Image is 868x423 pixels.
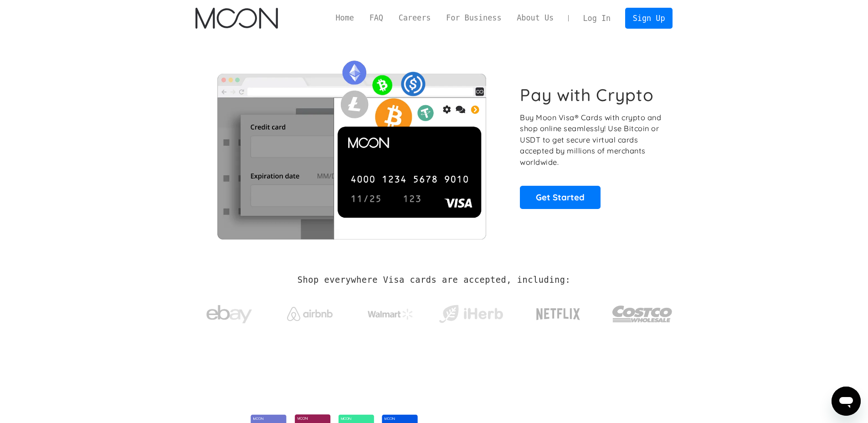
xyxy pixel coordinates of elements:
[832,387,861,416] iframe: Button to launch messaging window
[518,294,599,330] a: Netflix
[368,309,413,320] img: Walmart
[195,291,263,333] a: ebay
[437,302,505,326] img: iHerb
[287,307,333,321] img: Airbnb
[520,186,601,209] a: Get Started
[195,54,508,239] img: Moon Cards let you spend your crypto anywhere Visa is accepted.
[575,8,618,28] a: Log In
[438,12,509,24] a: For Business
[535,303,581,326] img: Netflix
[362,12,391,24] a: FAQ
[206,300,252,329] img: ebay
[625,8,673,28] a: Sign Up
[509,12,561,24] a: About Us
[195,8,278,29] a: home
[298,275,570,285] h2: Shop everywhere Visa cards are accepted, including:
[391,12,438,24] a: Careers
[328,12,362,24] a: Home
[612,288,673,336] a: Costco
[612,297,673,331] img: Costco
[195,8,278,29] img: Moon Logo
[437,293,505,331] a: iHerb
[356,300,424,324] a: Walmart
[520,85,654,105] h1: Pay with Crypto
[520,112,663,168] p: Buy Moon Visa® Cards with crypto and shop online seamlessly! Use Bitcoin or USDT to get secure vi...
[276,298,344,326] a: Airbnb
